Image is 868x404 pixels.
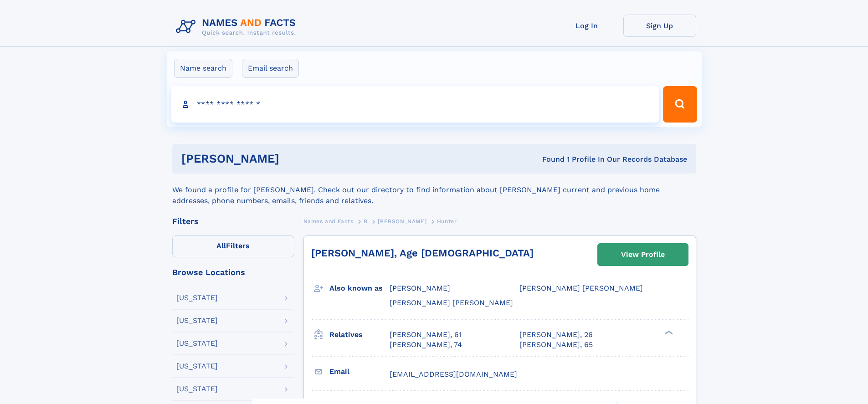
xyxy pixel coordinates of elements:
[378,215,426,227] a: [PERSON_NAME]
[176,385,218,393] div: [US_STATE]
[390,330,462,340] a: [PERSON_NAME], 61
[621,244,665,265] div: View Profile
[171,86,659,123] input: search input
[519,340,593,350] a: [PERSON_NAME], 65
[519,284,643,292] span: [PERSON_NAME] [PERSON_NAME]
[176,340,218,347] div: [US_STATE]
[623,15,696,37] a: Sign Up
[329,327,390,343] h3: Relatives
[329,364,390,379] h3: Email
[303,215,354,227] a: Names and Facts
[176,317,218,324] div: [US_STATE]
[172,235,294,257] label: Filters
[390,340,462,350] a: [PERSON_NAME], 74
[329,281,390,296] h3: Also known as
[176,363,218,370] div: [US_STATE]
[242,59,299,78] label: Email search
[172,174,696,206] div: We found a profile for [PERSON_NAME]. Check out our directory to find information about [PERSON_N...
[364,218,368,225] span: B
[663,86,697,123] button: Search Button
[378,218,426,225] span: [PERSON_NAME]
[311,247,534,259] a: [PERSON_NAME], Age [DEMOGRAPHIC_DATA]
[519,330,593,340] a: [PERSON_NAME], 26
[364,215,368,227] a: B
[411,154,687,164] div: Found 1 Profile In Our Records Database
[172,217,294,225] div: Filters
[174,59,232,78] label: Name search
[390,298,513,307] span: [PERSON_NAME] [PERSON_NAME]
[550,15,623,37] a: Log In
[390,370,517,378] span: [EMAIL_ADDRESS][DOMAIN_NAME]
[390,284,450,292] span: [PERSON_NAME]
[437,218,457,225] span: Hunter
[172,268,294,276] div: Browse Locations
[598,244,688,266] a: View Profile
[176,294,218,302] div: [US_STATE]
[172,15,303,39] img: Logo Names and Facts
[181,153,411,164] h1: [PERSON_NAME]
[216,241,226,250] span: All
[663,329,673,335] div: ❯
